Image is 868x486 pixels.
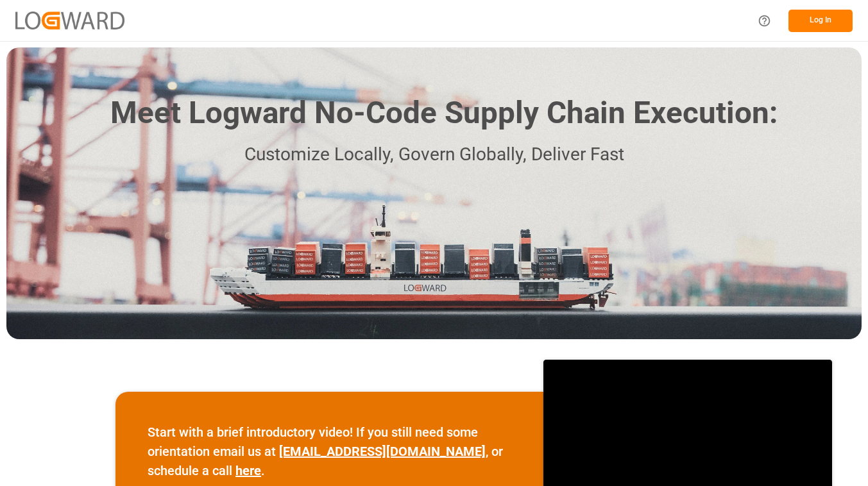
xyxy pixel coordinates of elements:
[148,423,511,480] p: Start with a brief introductory video! If you still need some orientation email us at , or schedu...
[110,90,778,136] h1: Meet Logward No-Code Supply Chain Execution:
[279,444,486,459] a: [EMAIL_ADDRESS][DOMAIN_NAME]
[750,6,779,35] button: Help Center
[15,12,124,29] img: Logward_new_orange.png
[91,140,778,169] p: Customize Locally, Govern Globally, Deliver Fast
[788,10,853,32] button: Log In
[235,463,261,478] a: here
